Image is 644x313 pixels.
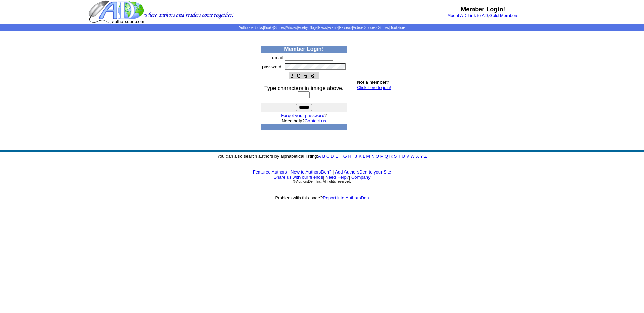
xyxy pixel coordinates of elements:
[217,154,427,159] font: You can also search authors by alphabetical listing:
[385,154,388,159] a: Q
[371,154,374,159] a: N
[406,154,409,159] a: V
[289,72,319,79] img: This Is CAPTCHA Image
[309,26,317,30] a: Blogs
[461,6,505,13] b: Member Login!
[284,46,324,52] b: Member Login!
[239,26,250,30] a: Authors
[398,154,401,159] a: T
[489,13,518,18] a: Gold Members
[281,113,327,118] font: ?
[335,154,338,159] a: E
[355,154,358,159] a: J
[328,26,338,30] a: Events
[353,26,363,30] a: Videos
[331,154,334,159] a: D
[359,154,362,159] a: K
[357,80,389,85] b: Not a member?
[282,118,326,123] font: Need help?
[402,154,405,159] a: U
[349,175,371,180] font: |
[348,154,351,159] a: H
[394,154,397,159] a: S
[353,154,354,159] a: I
[251,26,263,30] a: eBooks
[293,180,351,183] font: © AuthorsDen, Inc. All rights reserved.
[390,26,405,30] a: Bookstore
[416,154,419,159] a: X
[363,154,365,159] a: L
[262,64,281,69] font: password
[305,118,326,123] a: Contact us
[326,154,329,159] a: C
[322,154,325,159] a: B
[286,26,297,30] a: Articles
[339,154,342,159] a: F
[339,26,352,30] a: Reviews
[447,13,518,18] font: , ,
[275,195,369,200] font: Problem with this page?
[343,154,347,159] a: G
[323,195,369,200] a: Report it to AuthorsDen
[424,154,427,159] a: Z
[325,175,349,180] a: Need Help?
[364,26,389,30] a: Success Stories
[389,154,393,159] a: R
[468,13,488,18] a: Link to AD
[272,55,283,60] font: email
[264,85,343,91] font: Type characters in image above.
[366,154,370,159] a: M
[298,26,308,30] a: Poetry
[376,154,379,159] a: O
[264,26,273,30] a: Books
[253,169,287,175] a: Featured Authors
[420,154,423,159] a: Y
[410,154,414,159] a: W
[333,169,334,175] font: |
[281,113,324,118] a: Forgot your password
[357,85,391,90] a: Click here to join!
[318,154,321,159] a: A
[288,169,289,175] font: |
[447,13,466,18] a: About AD
[274,26,285,30] a: Stories
[318,26,327,30] a: News
[273,175,323,180] a: Share us with our friends
[323,175,324,180] font: |
[239,26,405,30] span: | | | | | | | | | | | |
[351,175,371,180] a: Company
[291,169,331,175] a: New to AuthorsDen?
[335,169,391,175] a: Add AuthorsDen to your Site
[380,154,383,159] a: P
